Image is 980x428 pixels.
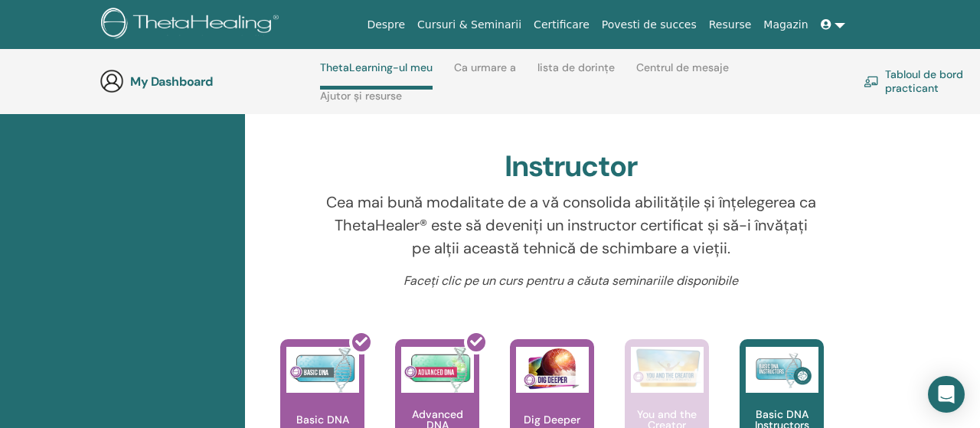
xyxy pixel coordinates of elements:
[746,347,818,393] img: Basic DNA Instructors
[454,61,516,86] a: Ca urmare a
[631,347,704,389] img: You and the Creator
[411,11,528,39] a: Cursuri & Seminarii
[325,272,818,290] p: Faceți clic pe un curs pentru a căuta seminariile disponibile
[757,11,814,39] a: Magazin
[516,347,589,393] img: Dig Deeper
[703,11,758,39] a: Resurse
[928,376,965,413] div: Open Intercom Messenger
[528,11,596,39] a: Certificare
[505,149,639,185] h2: Instructor
[537,61,615,86] a: lista de dorințe
[401,347,474,393] img: Advanced DNA
[130,74,283,89] h3: My Dashboard
[361,11,411,39] a: Despre
[864,76,879,87] img: chalkboard-teacher.svg
[636,61,729,86] a: Centrul de mesaje
[320,90,402,114] a: Ajutor și resurse
[286,347,359,393] img: Basic DNA
[518,414,586,425] p: Dig Deeper
[325,191,818,260] p: Cea mai bună modalitate de a vă consolida abilitățile și înțelegerea ca ThetaHealer® este să deve...
[320,61,433,90] a: ThetaLearning-ul meu
[100,69,124,93] img: generic-user-icon.jpg
[101,8,284,42] img: logo.png
[596,11,703,39] a: Povesti de succes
